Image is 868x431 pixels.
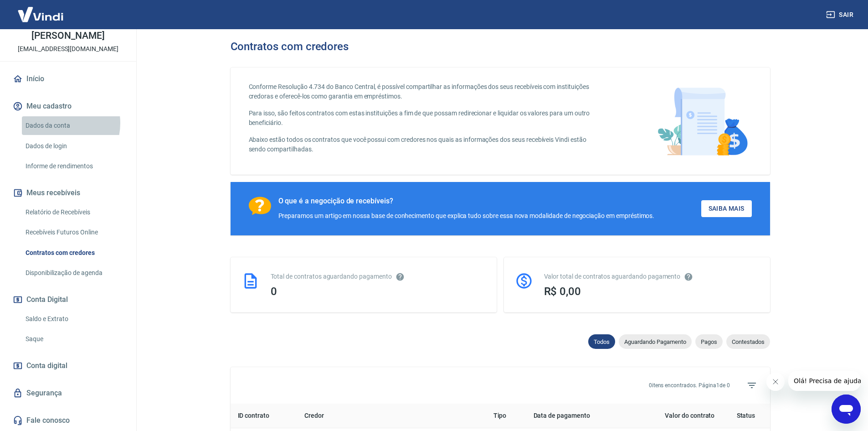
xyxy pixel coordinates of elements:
[741,374,763,396] span: Filtros
[11,410,125,431] a: Fale conosco
[18,44,118,54] p: [EMAIL_ADDRESS][DOMAIN_NAME]
[22,203,125,222] a: Relatório de Recebíveis
[22,116,125,135] a: Dados da conta
[11,356,125,376] a: Conta digital
[395,272,405,281] svg: Esses contratos não se referem à Vindi, mas sim a outras instituições.
[726,338,770,345] span: Contestados
[653,82,752,160] img: main-image.9f1869c469d712ad33ce.png
[22,264,125,282] a: Disponibilização de agenda
[5,6,77,14] span: Olá! Precisa de ajuda?
[722,404,770,428] th: Status
[588,334,615,349] div: Todos
[619,338,692,345] span: Aguardando Pagamento
[297,404,486,428] th: Credor
[766,373,785,391] iframe: Fechar mensagem
[695,338,723,345] span: Pagos
[695,334,723,349] div: Pagos
[231,40,349,53] h3: Contratos com credores
[249,82,601,101] p: Conforme Resolução 4.734 do Banco Central, é possível compartilhar as informações dos seus recebí...
[544,285,581,298] span: R$ 0,00
[271,285,486,298] div: 0
[832,395,861,424] iframe: Botão para abrir a janela de mensagens
[249,135,601,154] p: Abaixo estão todos os contratos que você possui com credores nos quais as informações dos seus re...
[22,223,125,242] a: Recebíveis Futuros Online
[11,183,125,203] button: Meus recebíveis
[11,96,125,116] button: Meu cadastro
[824,6,857,23] button: Sair
[26,359,67,372] span: Conta digital
[684,272,693,281] svg: O valor comprometido não se refere a pagamentos pendentes na Vindi e sim como garantia a outras i...
[249,197,271,215] img: Ícone com um ponto de interrogação.
[619,334,692,349] div: Aguardando Pagamento
[726,334,770,349] div: Contestados
[22,310,125,328] a: Saldo e Extrato
[271,272,486,281] div: Total de contratos aguardando pagamento
[11,383,125,403] a: Segurança
[22,330,125,348] a: Saque
[31,31,104,41] p: [PERSON_NAME]
[22,157,125,176] a: Informe de rendimentos
[11,0,70,28] img: Vindi
[588,338,615,345] span: Todos
[526,404,629,428] th: Data de pagamento
[278,197,655,206] div: O que é a negocição de recebíveis?
[11,69,125,89] a: Início
[649,381,730,389] p: 0 itens encontrados. Página 1 de 0
[11,290,125,310] button: Conta Digital
[249,109,601,128] p: Para isso, são feitos contratos com estas instituições a fim de que possam redirecionar e liquida...
[788,371,861,391] iframe: Mensagem da empresa
[544,272,759,281] div: Valor total de contratos aguardando pagamento
[486,404,526,428] th: Tipo
[22,137,125,156] a: Dados de login
[22,244,125,262] a: Contratos com credores
[629,404,722,428] th: Valor do contrato
[231,404,298,428] th: ID contrato
[701,200,752,217] a: Saiba Mais
[278,211,655,221] div: Preparamos um artigo em nossa base de conhecimento que explica tudo sobre essa nova modalidade de...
